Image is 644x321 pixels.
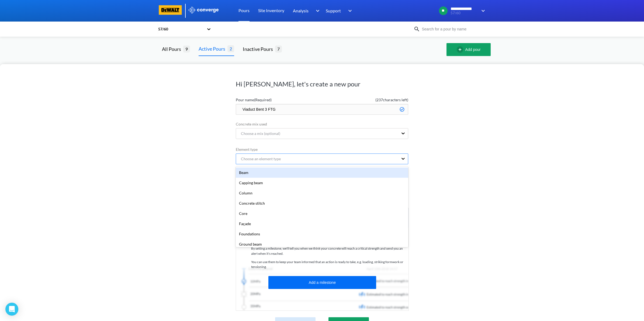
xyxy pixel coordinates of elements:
img: downArrow.svg [312,8,321,14]
img: downArrow.svg [478,8,486,14]
button: Add a milestone [268,276,376,289]
div: Concrete stitch [236,198,408,208]
div: Choose an element type [237,156,281,162]
span: 57/60 [451,11,478,15]
img: icon-search.svg [414,26,420,32]
div: Ground beam [236,239,408,249]
div: Core [236,208,408,219]
div: Capping beam [236,178,408,188]
img: logo-dewalt.svg [158,5,183,15]
img: logo_ewhite.svg [188,6,219,13]
div: Choose a mix (optional) [237,131,280,137]
img: downArrow.svg [345,8,353,14]
div: Column [236,188,408,198]
input: Search for a pour by name [420,26,485,32]
p: By setting a milestone, we'll tell you when we think your concrete will reach a critical strength... [251,246,408,256]
label: Concrete mix used [236,121,408,127]
div: Façade [236,219,408,229]
span: Analysis [293,7,309,14]
div: Beam [236,168,408,178]
span: Support [326,7,341,14]
label: Element type [236,146,408,152]
div: Open Intercom Messenger [5,303,18,316]
div: 57/60 [158,26,204,32]
h1: Hi [PERSON_NAME], let's create a new pour [236,80,408,88]
p: You can use them to keep your team informed that an action is ready to take, e.g. loading, striki... [251,260,408,270]
input: Type the pour name here [236,104,408,115]
label: Pour name (Required) [236,97,322,103]
span: ( 237 characters left) [322,97,408,103]
div: Foundations [236,229,408,239]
